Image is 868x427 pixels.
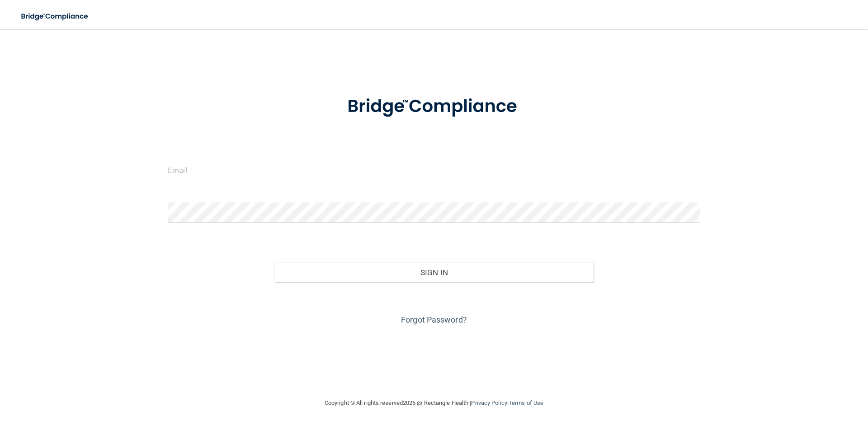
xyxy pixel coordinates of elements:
[14,7,97,26] img: bridge_compliance_login_screen.278c3ca4.svg
[471,399,507,406] a: Privacy Policy
[329,83,539,130] img: bridge_compliance_login_screen.278c3ca4.svg
[274,263,594,282] button: Sign In
[401,315,467,324] a: Forgot Password?
[168,160,700,180] input: Email
[509,399,543,406] a: Terms of Use
[269,389,599,418] div: Copyright © All rights reserved 2025 @ Rectangle Health | |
